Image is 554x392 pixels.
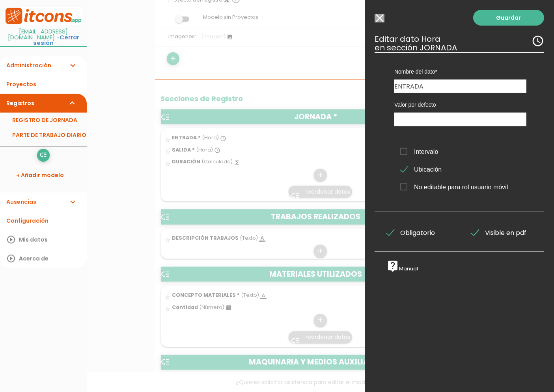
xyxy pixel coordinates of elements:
[394,68,526,76] label: Nombre del dato
[394,101,526,109] label: Valor por defecto
[532,35,544,47] i: access_time
[400,182,508,192] span: No editable para rol usuario móvil
[386,265,418,272] a: live_helpManual
[386,260,399,272] i: live_help
[375,35,544,52] h3: Editar dato Hora en sección JORNADA
[386,228,435,238] span: Obligatorio
[400,165,442,174] span: Ubicación
[473,10,544,26] a: Guardar
[471,228,526,238] span: Visible en pdf
[400,147,438,157] span: Intervalo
